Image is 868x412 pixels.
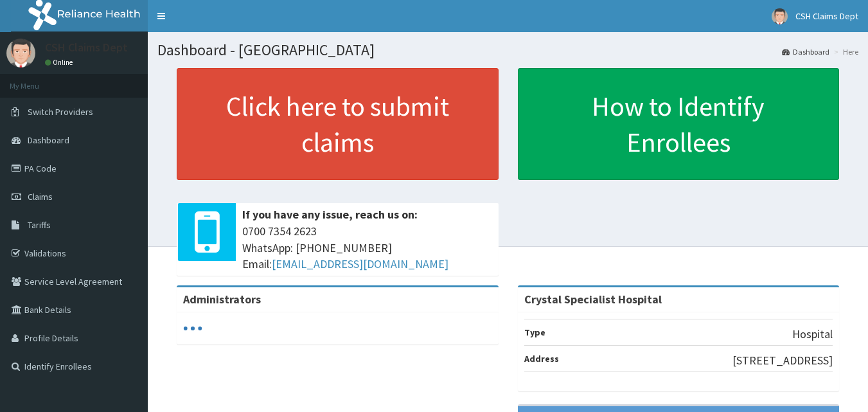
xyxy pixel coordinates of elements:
[272,256,448,271] a: [EMAIL_ADDRESS][DOMAIN_NAME]
[524,327,545,338] b: Type
[28,219,51,231] span: Tariffs
[157,42,858,58] h1: Dashboard - [GEOGRAPHIC_DATA]
[782,46,829,57] a: Dashboard
[177,68,499,180] a: Click here to submit claims
[28,134,69,146] span: Dashboard
[524,292,662,307] strong: Crystal Specialist Hospital
[772,8,788,24] img: User Image
[28,191,53,202] span: Claims
[795,10,858,22] span: CSH Claims Dept
[242,207,418,222] b: If you have any issue, reach us on:
[831,46,858,57] li: Here
[28,106,93,118] span: Switch Providers
[732,352,833,369] p: [STREET_ADDRESS]
[792,326,833,343] p: Hospital
[524,353,559,364] b: Address
[183,319,202,338] svg: audio-loading
[242,223,492,273] span: 0700 7354 2623 WhatsApp: [PHONE_NUMBER] Email:
[45,58,76,67] a: Online
[45,42,128,53] p: CSH Claims Dept
[183,292,261,307] b: Administrators
[518,68,840,180] a: How to Identify Enrollees
[6,39,35,67] img: User Image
